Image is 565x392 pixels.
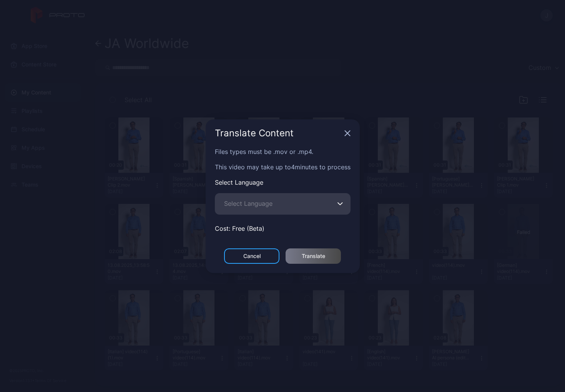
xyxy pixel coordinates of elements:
p: Select Language [215,178,351,187]
div: Translate [302,253,325,259]
p: Cost: Free (Beta) [215,224,351,233]
button: Translate [286,248,341,264]
p: Files types must be .mov or .mp4. [215,147,351,156]
div: Cancel [243,253,261,259]
button: Cancel [224,248,279,264]
p: This video may take up to 4 minutes to process [215,162,351,172]
button: Select Language [337,193,344,215]
span: Select Language [224,199,273,208]
input: Select Language [215,193,351,215]
div: Translate Content [215,129,341,138]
